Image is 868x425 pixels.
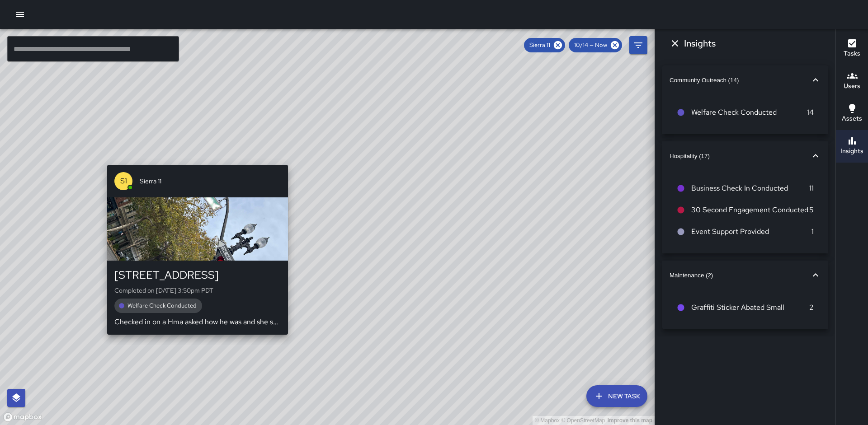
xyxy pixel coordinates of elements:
button: Assets [836,98,868,130]
p: 14 [807,107,814,118]
button: S1Sierra 11[STREET_ADDRESS]Completed on [DATE] 3:50pm PDTWelfare Check ConductedChecked in on a H... [107,165,288,335]
span: Graffiti Sticker Abated Small [691,302,809,313]
button: Insights [836,130,868,163]
p: Checked in on a Hma asked how he was and she said good code 4 [114,317,281,327]
h6: Insights [684,36,716,51]
div: [STREET_ADDRESS] [114,268,281,282]
button: Dismiss [666,34,684,52]
span: 30 Second Engagement Conducted [691,205,809,215]
span: Community Outreach (14) [670,77,810,84]
span: Maintenance (2) [670,272,810,279]
button: Users [836,65,868,98]
span: Welfare Check Conducted [691,107,807,118]
span: 10/14 — Now [569,41,613,50]
p: S1 [120,176,127,187]
span: Business Check In Conducted [691,183,809,194]
h6: Users [844,81,860,91]
button: Tasks [836,33,868,65]
span: Sierra 11 [524,41,556,50]
p: 1 [811,226,814,237]
p: 11 [809,183,814,194]
button: Filters [629,36,647,54]
p: 5 [809,205,814,215]
div: Sierra 11 [524,38,565,52]
h6: Insights [840,146,863,156]
span: Sierra 11 [140,177,281,186]
h6: Assets [842,114,862,124]
h6: Tasks [844,49,860,59]
button: Hospitality (17) [662,141,828,170]
p: Completed on [DATE] 3:50pm PDT [114,286,281,295]
div: 10/14 — Now [569,38,622,52]
span: Hospitality (17) [670,153,810,159]
button: New Task [586,385,647,407]
button: Community Outreach (14) [662,65,828,94]
button: Maintenance (2) [662,261,828,290]
span: Welfare Check Conducted [122,301,202,310]
p: 2 [809,302,814,313]
span: Event Support Provided [691,226,811,237]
